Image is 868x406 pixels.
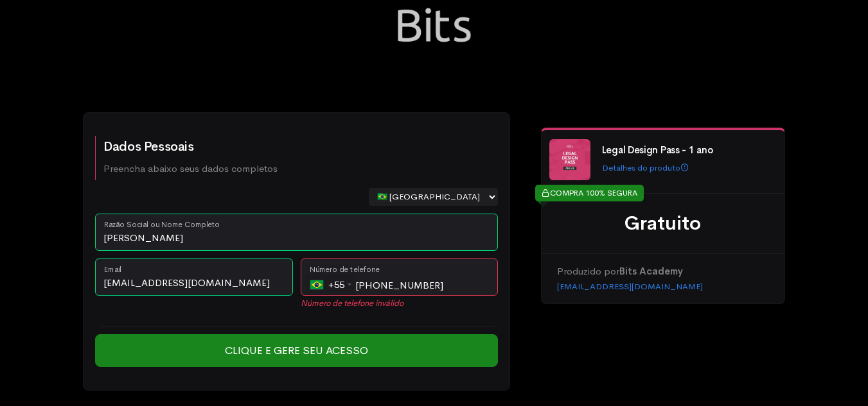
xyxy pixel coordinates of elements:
p: Produzido por [557,264,769,279]
input: Email [95,258,293,296]
p: Preencha abaixo seus dados completos [103,162,278,176]
h2: Dados Pessoais [103,140,278,154]
a: Detalhes do produto [602,162,689,173]
div: Gratuito [557,209,769,238]
input: Nome Completo [95,214,498,251]
h4: Legal Design Pass - 1 ano [602,145,773,156]
strong: Bits Academy [619,265,683,277]
em: Número de telefone inválido [301,298,403,309]
img: LEGAL%20DESIGN_Ementa%20Banco%20Semear%20(600%C2%A0%C3%97%C2%A0600%C2%A0px)%20(1).png [549,139,590,180]
div: +55 [310,275,355,295]
a: [EMAIL_ADDRESS][DOMAIN_NAME] [557,281,703,292]
div: Brazil (Brasil): +55 [305,275,355,295]
input: Clique e Gere seu Acesso [95,334,498,368]
div: COMPRA 100% SEGURA [535,185,644,201]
